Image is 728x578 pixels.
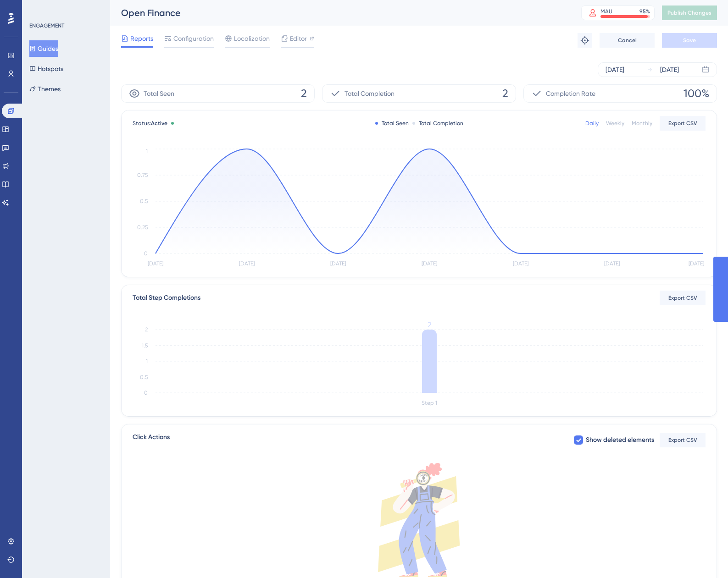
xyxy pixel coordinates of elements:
span: Show deleted elements [586,435,654,446]
div: Open Finance [121,6,558,19]
div: [DATE] [660,64,679,75]
span: 100% [684,86,709,101]
tspan: 0.25 [137,224,148,231]
div: MAU [600,8,612,15]
tspan: 0 [144,250,148,257]
button: Export CSV [660,116,706,131]
div: Total Step Completions [133,292,200,303]
div: Weekly [606,120,624,127]
span: Configuration [173,33,214,44]
tspan: [DATE] [330,260,346,267]
span: Export CSV [668,436,697,444]
div: 95 % [639,8,650,15]
span: Export CSV [668,120,697,127]
div: Total Completion [412,120,463,127]
div: Total Seen [375,120,409,127]
button: Publish Changes [662,6,717,20]
tspan: 1.5 [142,342,148,349]
tspan: [DATE] [148,260,163,267]
span: 2 [301,86,307,101]
button: Themes [29,81,61,97]
div: [DATE] [606,64,624,75]
span: Status: [133,120,167,127]
span: Export CSV [668,294,697,302]
button: Cancel [600,33,655,48]
tspan: 0 [144,390,148,396]
tspan: 0.5 [140,374,148,380]
tspan: [DATE] [513,260,528,267]
button: Save [662,33,717,48]
tspan: 2 [428,320,431,329]
span: Completion Rate [546,88,595,99]
span: 2 [502,86,508,101]
button: Guides [29,40,58,57]
button: Export CSV [660,291,706,305]
span: Total Completion [345,88,395,99]
tspan: [DATE] [604,260,620,267]
tspan: [DATE] [422,260,437,267]
span: Active [151,120,167,127]
span: Total Seen [144,88,174,99]
tspan: 2 [145,326,148,333]
tspan: 1 [146,358,148,364]
span: Editor [290,33,307,44]
button: Hotspots [29,61,63,77]
div: Daily [585,120,599,127]
tspan: 0.75 [137,172,148,178]
div: ENGAGEMENT [29,22,64,29]
button: Export CSV [660,433,706,447]
tspan: [DATE] [239,260,255,267]
tspan: 1 [146,148,148,154]
span: Localization [234,33,270,44]
tspan: Step 1 [422,400,437,406]
span: Reports [130,33,153,44]
tspan: 0.5 [140,198,148,204]
span: Click Actions [133,432,170,448]
tspan: [DATE] [689,260,704,267]
div: Monthly [632,120,652,127]
span: Cancel [618,37,637,44]
span: Publish Changes [667,9,711,17]
span: Save [683,37,696,44]
iframe: UserGuiding AI Assistant Launcher [689,542,717,569]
